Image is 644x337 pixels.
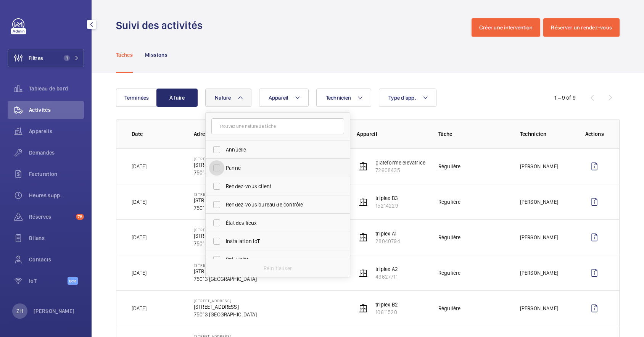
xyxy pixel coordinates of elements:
p: [DATE] [132,198,147,206]
span: 78 [76,214,84,220]
span: Nature [215,95,231,101]
p: Régulière [438,198,461,206]
img: elevator.svg [359,197,368,206]
p: Régulière [438,269,461,277]
p: 10611520 [375,308,398,316]
button: Technicien [316,89,372,107]
span: Rendez-vous client [226,182,331,190]
button: Filtres1 [8,49,84,67]
span: Heures supp. [29,192,84,199]
p: 75013 [GEOGRAPHIC_DATA] [194,311,257,318]
span: Bilans [29,234,84,242]
p: Régulière [438,305,461,312]
span: Appareil [269,95,288,101]
h1: Suivi des activités [116,18,207,32]
p: Régulière [438,163,461,170]
button: Terminées [116,89,157,107]
p: [STREET_ADDRESS] [194,156,257,161]
p: [PERSON_NAME] [34,307,75,315]
p: 75013 [GEOGRAPHIC_DATA] [194,275,257,283]
div: 1 – 9 of 9 [554,94,576,102]
span: État des lieux [226,219,331,227]
p: 75013 [GEOGRAPHIC_DATA] [194,204,257,212]
p: triplex B3 [375,194,398,202]
p: Technicien [520,130,573,138]
span: IoT [29,277,68,285]
span: Panne [226,164,331,172]
p: [STREET_ADDRESS] [194,298,257,303]
p: Adresse [194,130,345,138]
span: Installation IoT [226,237,331,245]
p: triplex A1 [375,230,400,237]
span: Tableau de bord [29,85,84,92]
p: 75013 [GEOGRAPHIC_DATA] [194,169,257,176]
p: Missions [145,51,167,59]
p: Régulière [438,234,461,241]
button: Nature [205,89,251,107]
span: Beta [68,277,78,285]
img: elevator.svg [359,233,368,242]
span: Pré-visite [226,256,331,263]
p: Actions [585,130,604,138]
p: 72608435 [375,166,425,174]
p: [PERSON_NAME] [520,305,558,312]
p: Réinitialiser [264,264,292,272]
p: [PERSON_NAME] [520,198,558,206]
p: [STREET_ADDRESS] [194,161,257,169]
p: Appareil [357,130,426,138]
span: Facturation [29,170,84,178]
p: [STREET_ADDRESS] [194,263,257,268]
p: [STREET_ADDRESS] [194,303,257,311]
p: 75013 [GEOGRAPHIC_DATA] [194,240,257,247]
p: [STREET_ADDRESS] [194,197,257,204]
span: Type d'app. [388,95,416,101]
span: Contacts [29,256,84,263]
p: ZH [16,307,23,315]
p: 49627711 [375,273,398,281]
p: 28040794 [375,237,400,245]
p: 15214229 [375,202,398,210]
button: Type d'app. [379,89,436,107]
p: triplex A2 [375,265,398,273]
p: [STREET_ADDRESS] [194,232,257,240]
p: [DATE] [132,305,147,312]
img: elevator.svg [359,162,368,171]
span: Demandes [29,149,84,156]
p: Tâches [116,51,133,59]
p: [STREET_ADDRESS] [194,192,257,197]
p: [PERSON_NAME] [520,269,558,277]
p: [PERSON_NAME] [520,163,558,170]
span: Activités [29,106,84,114]
p: [PERSON_NAME] [520,234,558,241]
p: [STREET_ADDRESS] [194,268,257,275]
button: À faire [156,89,198,107]
p: plateforme elevatrice [375,159,425,166]
input: Trouvez une nature de tâche [211,118,344,134]
span: Réserves [29,213,73,221]
button: Réserver un rendez-vous [543,18,620,37]
span: Annuelle [226,146,331,153]
span: 1 [64,55,70,61]
span: Filtres [29,54,43,62]
span: Technicien [326,95,351,101]
img: elevator.svg [359,304,368,313]
img: elevator.svg [359,268,368,277]
button: Créer une intervention [472,18,541,37]
p: [DATE] [132,234,147,241]
span: Appareils [29,127,84,135]
p: Tâche [438,130,508,138]
p: [DATE] [132,269,147,277]
span: Rendez-vous bureau de contrôle [226,201,331,208]
p: [STREET_ADDRESS] [194,227,257,232]
p: triplex B2 [375,301,398,308]
p: Date [132,130,182,138]
button: Appareil [259,89,309,107]
p: [DATE] [132,163,147,170]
